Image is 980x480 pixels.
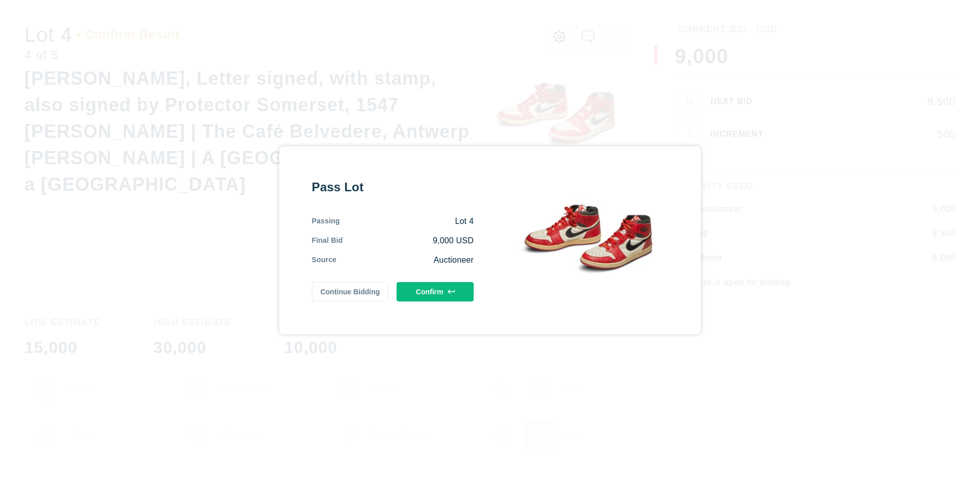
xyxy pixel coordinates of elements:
[312,235,343,246] div: Final Bid
[340,216,474,227] div: Lot 4
[312,179,474,195] div: Pass Lot
[312,216,340,227] div: Passing
[343,235,474,246] div: 9,000 USD
[336,255,474,266] div: Auctioneer
[312,282,389,301] button: Continue Bidding
[312,255,337,266] div: Source
[397,282,474,301] button: Confirm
